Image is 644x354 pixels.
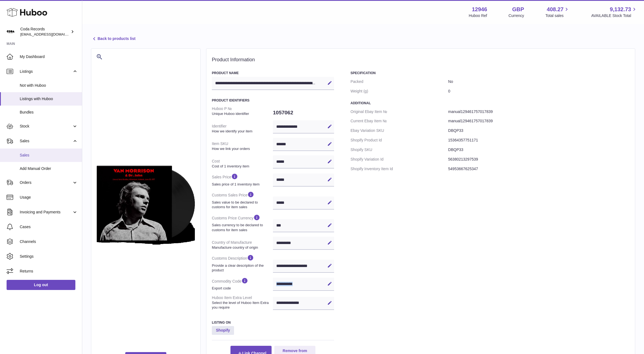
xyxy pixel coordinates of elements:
[351,116,448,126] dt: Current Ebay Item №
[469,13,487,18] div: Huboo Ref
[20,54,78,59] span: My Dashboard
[212,238,273,252] dt: Country of Manufacture
[212,245,272,250] strong: Manufacture country of origin
[212,189,273,211] dt: Customs Sales Price
[212,293,273,312] dt: Huboo Item Extra Level
[351,155,448,164] dt: Shopify Variation Id
[591,6,637,18] a: 9,132.73 AVAILABLE Stock Total
[212,300,272,310] strong: Select the level of Huboo Item Extra you require
[212,182,272,187] strong: Sales price of 1 inventory item
[7,280,75,290] a: Log out
[91,36,135,42] a: Back to products list
[20,254,78,259] span: Settings
[351,101,629,105] h3: Additional
[20,180,72,185] span: Orders
[448,77,629,86] dd: No
[212,104,273,118] dt: Huboo P №
[212,139,273,153] dt: Item SKU
[20,32,81,36] span: [EMAIL_ADDRESS][DOMAIN_NAME]
[448,116,629,126] dd: manual129461757017839
[20,166,78,171] span: Add Manual Order
[351,71,629,75] h3: Specification
[273,107,334,118] dd: 1057062
[212,164,272,169] strong: Cost of 1 inventory item
[20,69,72,74] span: Listings
[212,111,272,116] strong: Unique Huboo identifier
[448,135,629,145] dd: 15364357751171
[212,171,273,189] dt: Sales Price
[448,107,629,117] dd: manual129461757017839
[509,13,524,18] div: Currency
[448,155,629,164] dd: 56380213297539
[212,146,272,151] strong: How we link your orders
[545,6,570,18] a: 408.27 Total sales
[448,86,629,96] dd: 0
[351,86,448,96] dt: Weight (g)
[547,6,563,13] span: 408.27
[351,77,448,86] dt: Packed
[448,164,629,174] dd: 54953667625347
[20,96,78,101] span: Listings with Huboo
[591,13,637,18] span: AVAILABLE Stock Total
[20,124,72,129] span: Stock
[20,224,78,230] span: Cases
[212,121,273,136] dt: Identifier
[212,156,273,171] dt: Cost
[212,71,334,75] h3: Product Name
[351,135,448,145] dt: Shopify Product Id
[20,83,78,88] span: Not with Huboo
[545,13,570,18] span: Total sales
[212,263,272,273] strong: Provide a clear description of the product
[472,6,487,13] strong: 12946
[448,145,629,155] dd: DBQP33
[20,269,78,274] span: Returns
[448,126,629,135] dd: DBQP33
[20,27,70,37] div: Coda Records
[212,200,272,210] strong: Sales value to be declared to customs for item sales
[351,107,448,117] dt: Original Ebay Item №
[20,195,78,200] span: Usage
[351,126,448,135] dt: Ebay Variation SKU
[212,98,334,103] h3: Product Identifiers
[20,153,78,158] span: Sales
[212,275,273,293] dt: Commodity Code
[512,6,524,13] strong: GBP
[20,110,78,115] span: Bundles
[212,212,273,234] dt: Customs Price Currency
[97,150,195,256] img: 1757017838.png
[20,239,78,244] span: Channels
[212,326,234,335] strong: Shopify
[212,252,273,275] dt: Customs Description
[7,28,15,36] img: haz@pcatmedia.com
[212,57,629,63] h2: Product Information
[351,145,448,155] dt: Shopify SKU
[212,129,272,134] strong: How we identify your item
[212,286,272,291] strong: Export code
[212,320,334,325] h3: Listing On
[610,6,631,13] span: 9,132.73
[20,210,72,215] span: Invoicing and Payments
[351,164,448,174] dt: Shopify Inventory Item Id
[20,138,72,144] span: Sales
[212,223,272,232] strong: Sales currency to be declared to customs for item sales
